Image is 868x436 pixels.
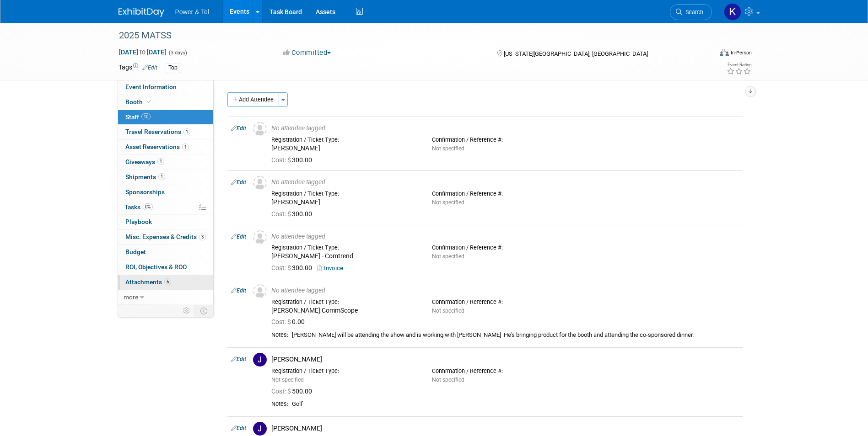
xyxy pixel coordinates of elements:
[271,178,739,186] div: No attendee tagged
[125,278,171,286] span: Attachments
[125,173,165,181] span: Shipments
[182,144,189,150] span: 1
[280,48,334,58] button: Committed
[125,188,165,196] span: Sponsorships
[118,230,213,245] a: Misc. Expenses & Credits3
[118,185,213,200] a: Sponsorships
[253,230,267,244] img: Unassigned-User-Icon.png
[271,355,739,364] div: [PERSON_NAME]
[271,307,418,315] div: [PERSON_NAME] CommScope
[118,95,213,110] a: Booth
[119,8,164,17] img: ExhibitDay
[231,356,246,362] a: Edit
[147,99,151,104] i: Booth reservation complete
[670,4,712,20] a: Search
[231,287,246,294] a: Edit
[231,179,246,186] a: Edit
[125,233,206,240] span: Misc. Expenses & Credits
[125,218,152,225] span: Playbook
[118,245,213,260] a: Budget
[124,203,153,211] span: Tasks
[164,278,171,285] span: 6
[253,422,267,436] img: J.jpg
[271,244,418,251] div: Registration / Ticket Type:
[125,143,189,150] span: Asset Reservations
[432,199,464,206] span: Not specified
[271,298,418,306] div: Registration / Ticket Type:
[118,125,213,139] a: Travel Reservations1
[271,144,418,153] div: [PERSON_NAME]
[271,156,292,164] span: Cost: $
[504,50,648,57] span: [US_STATE][GEOGRAPHIC_DATA], [GEOGRAPHIC_DATA]
[271,388,316,395] span: 500.00
[119,63,157,73] td: Tags
[271,331,288,339] div: Notes:
[143,203,153,210] span: 0%
[432,253,464,260] span: Not specified
[118,200,213,215] a: Tasks0%
[253,176,267,190] img: Unassigned-User-Icon.png
[271,287,739,295] div: No attendee tagged
[175,8,209,16] span: Power & Tel
[271,318,292,325] span: Cost: $
[119,48,167,56] span: [DATE] [DATE]
[125,158,164,165] span: Giveaways
[125,113,151,121] span: Staff
[125,128,190,135] span: Travel Reservations
[271,377,304,383] span: Not specified
[231,234,246,240] a: Edit
[432,244,579,251] div: Confirmation / Reference #:
[118,275,213,290] a: Attachments6
[142,64,157,71] a: Edit
[141,113,151,120] span: 10
[118,155,213,170] a: Giveaways1
[724,3,741,21] img: Kelley Hood
[118,80,213,95] a: Event Information
[253,122,267,136] img: Unassigned-User-Icon.png
[317,265,347,271] a: Invoice
[271,367,418,375] div: Registration / Ticket Type:
[271,198,418,207] div: [PERSON_NAME]
[118,170,213,185] a: Shipments1
[253,353,267,367] img: J.jpg
[432,190,579,197] div: Confirmation / Reference #:
[292,331,739,339] div: [PERSON_NAME] will be attending the show and is working with [PERSON_NAME] He's bringing product ...
[292,400,739,408] div: Golf
[138,48,147,56] span: to
[271,264,292,271] span: Cost: $
[432,377,464,383] span: Not specified
[271,210,292,218] span: Cost: $
[720,49,729,56] img: Format-Inperson.png
[682,9,703,16] span: Search
[271,210,316,218] span: 300.00
[125,263,187,271] span: ROI, Objectives & ROO
[125,248,146,255] span: Budget
[166,63,180,73] div: Top
[271,424,739,433] div: [PERSON_NAME]
[179,305,195,317] td: Personalize Event Tab Strip
[118,215,213,229] a: Playbook
[432,145,464,152] span: Not specified
[118,110,213,125] a: Staff10
[271,156,316,164] span: 300.00
[118,260,213,275] a: ROI, Objectives & ROO
[271,388,292,395] span: Cost: $
[271,124,739,133] div: No attendee tagged
[271,318,308,325] span: 0.00
[658,48,752,61] div: Event Format
[118,290,213,305] a: more
[271,136,418,144] div: Registration / Ticket Type:
[125,98,153,106] span: Booth
[253,284,267,298] img: Unassigned-User-Icon.png
[157,158,164,165] span: 1
[271,264,316,271] span: 300.00
[432,367,579,375] div: Confirmation / Reference #:
[125,83,177,90] span: Event Information
[271,252,418,261] div: [PERSON_NAME] - Comtrend
[118,140,213,154] a: Asset Reservations1
[231,125,246,132] a: Edit
[727,63,751,67] div: Event Rating
[194,305,213,317] td: Toggle Event Tabs
[168,50,187,56] span: (3 days)
[124,293,138,301] span: more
